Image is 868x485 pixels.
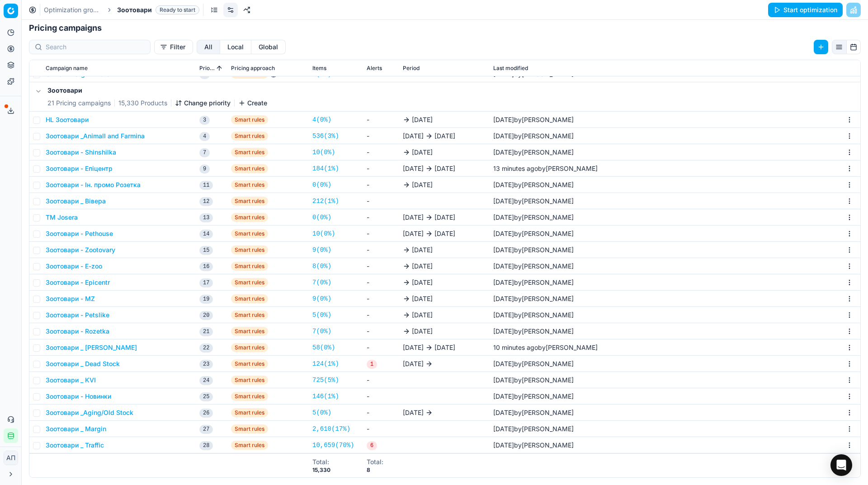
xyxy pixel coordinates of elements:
[312,392,339,401] a: 146(1%)
[46,392,111,401] button: Зоотовари - Новинки
[46,294,95,303] button: Зоотовари - MZ
[231,245,268,254] span: Smart rules
[199,165,210,174] span: 9
[493,165,538,172] span: 13 minutes ago
[363,128,399,144] td: -
[493,360,514,367] span: [DATE]
[312,457,330,466] div: Total :
[493,376,514,384] span: [DATE]
[493,278,514,286] span: [DATE]
[363,291,399,307] td: -
[363,323,399,339] td: -
[312,65,326,72] span: Items
[46,197,106,206] button: Зоотовари _ Вівера
[493,327,574,336] div: by [PERSON_NAME]
[199,311,213,320] span: 20
[363,112,399,128] td: -
[312,245,331,254] a: 9(0%)
[493,262,514,270] span: [DATE]
[493,295,514,302] span: [DATE]
[156,5,199,14] span: Ready to start
[199,197,213,206] span: 12
[434,229,455,238] span: [DATE]
[199,148,210,157] span: 7
[46,311,109,320] button: Зоотовари - Petslike
[363,226,399,242] td: -
[46,327,109,336] button: Зоотовари - Rozetka
[434,213,455,222] span: [DATE]
[367,441,377,450] span: 6
[231,359,268,368] span: Smart rules
[493,327,514,335] span: [DATE]
[154,40,193,54] button: Filter
[231,65,275,72] span: Pricing approach
[199,246,213,255] span: 15
[403,343,424,352] span: [DATE]
[493,246,514,254] span: [DATE]
[363,388,399,405] td: -
[117,5,152,14] span: Зоотовари
[493,132,514,140] span: [DATE]
[46,180,141,189] button: Зоотовари - Ін. промо Розетка
[46,376,96,385] button: Зоотовари _ KVI
[199,116,210,125] span: 3
[493,376,574,385] div: by [PERSON_NAME]
[367,360,377,369] span: 1
[46,343,137,352] button: Зоотовари _ [PERSON_NAME]
[231,213,268,222] span: Smart rules
[412,327,433,336] span: [DATE]
[312,180,331,189] a: 0(0%)
[434,132,455,141] span: [DATE]
[231,392,268,401] span: Smart rules
[493,164,598,173] div: by [PERSON_NAME]
[4,451,18,465] button: АП
[312,343,335,352] a: 58(0%)
[493,197,514,205] span: [DATE]
[199,376,213,385] span: 24
[231,115,268,124] span: Smart rules
[493,70,514,78] span: [DATE]
[493,229,574,238] div: by [PERSON_NAME]
[403,229,424,238] span: [DATE]
[493,148,514,156] span: [DATE]
[312,424,350,433] a: 2,610(17%)
[220,40,251,54] button: local
[493,409,514,416] span: [DATE]
[117,5,199,14] span: ЗоотовариReady to start
[231,148,268,157] span: Smart rules
[493,230,514,237] span: [DATE]
[412,115,433,124] span: [DATE]
[199,213,213,222] span: 13
[46,424,106,433] button: Зоотовари _ Margin
[46,229,113,238] button: Зоотовари - Pethouse
[412,294,433,303] span: [DATE]
[22,22,868,34] h1: Pricing campaigns
[312,408,331,417] a: 5(0%)
[199,181,213,190] span: 11
[363,405,399,421] td: -
[403,408,424,417] span: [DATE]
[312,278,331,287] a: 7(0%)
[199,392,213,401] span: 25
[312,213,331,222] a: 0(0%)
[47,99,111,108] span: 21 Pricing campaigns
[197,40,220,54] button: all
[434,164,455,173] span: [DATE]
[199,327,213,336] span: 21
[412,180,433,189] span: [DATE]
[118,99,167,108] span: 15,330 Products
[493,392,574,401] div: by [PERSON_NAME]
[830,454,852,476] div: Open Intercom Messenger
[363,372,399,388] td: -
[493,278,574,287] div: by [PERSON_NAME]
[231,424,268,433] span: Smart rules
[493,441,514,449] span: [DATE]
[215,64,224,73] button: Sorted by Priority ascending
[46,213,78,222] button: ТМ Josera
[4,451,18,465] span: АП
[412,311,433,320] span: [DATE]
[363,421,399,437] td: -
[493,441,574,450] div: by [PERSON_NAME]
[231,132,268,141] span: Smart rules
[312,327,331,336] a: 7(0%)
